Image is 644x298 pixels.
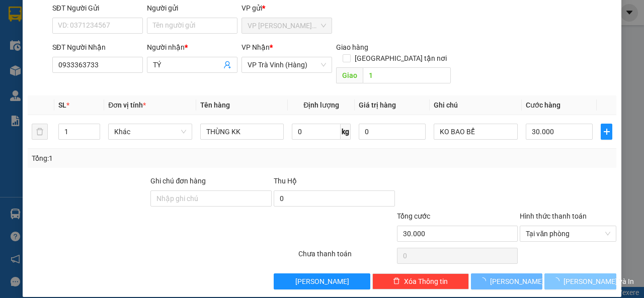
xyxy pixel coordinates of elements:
input: VD: Bàn, Ghế [200,124,284,140]
button: [PERSON_NAME] [471,273,543,289]
p: NHẬN: [4,43,147,53]
span: VP Trần Phú (Hàng) [248,18,326,33]
input: Ghi chú đơn hàng [150,190,272,207]
span: Khác [114,124,186,139]
div: Chưa thanh toán [297,248,396,266]
span: Decrease Value [89,132,100,139]
button: [PERSON_NAME] và In [544,273,616,289]
div: Người nhận [147,42,237,53]
button: deleteXóa Thông tin [372,273,469,289]
span: Cước hàng [526,101,560,109]
div: SĐT Người Gửi [52,3,143,14]
span: [PERSON_NAME] [490,276,544,287]
span: delete [393,277,400,285]
span: down [92,133,98,139]
span: [PERSON_NAME] và In [563,276,634,287]
button: delete [32,124,48,140]
span: [GEOGRAPHIC_DATA] tận nơi [351,53,451,64]
button: [PERSON_NAME] [274,273,370,289]
span: Giá trị hàng [359,101,396,109]
span: VP Nhận [242,43,270,51]
span: Increase Value [89,124,100,132]
input: Dọc đường [363,67,450,83]
div: SĐT Người Nhận [52,42,143,53]
span: Xóa Thông tin [404,276,448,287]
span: plus [601,128,612,136]
button: plus [601,124,612,140]
span: VP Cầu Ngang [28,43,80,53]
span: Định lượng [303,101,339,109]
label: Hình thức thanh toán [520,212,587,220]
span: Đơn vị tính [108,101,146,109]
span: VP Trà Vinh (Hàng) [248,57,326,72]
span: loading [552,277,563,284]
span: loading [479,277,490,284]
span: close-circle [605,231,611,237]
span: Tại văn phòng [526,226,610,241]
span: user-add [223,61,231,69]
th: Ghi chú [430,95,522,115]
span: GIAO: [4,65,72,75]
input: Ghi Chú [434,124,518,140]
div: VP gửi [242,3,332,14]
div: Tổng: 1 [32,153,250,164]
strong: BIÊN NHẬN GỬI HÀNG [34,6,117,15]
span: SL [58,101,66,109]
span: NHẬN BXMT [26,65,72,75]
label: Ghi chú đơn hàng [150,177,206,185]
div: Người gửi [147,3,237,14]
span: Giao [336,67,363,83]
p: GỬI: [4,20,147,39]
span: Tổng cước [397,212,430,220]
span: Giao hàng [336,43,368,51]
span: 0962022424 - [4,54,71,64]
span: [PERSON_NAME] [295,276,349,287]
span: VP [PERSON_NAME] ([GEOGRAPHIC_DATA]) - [4,20,94,39]
span: Tên hàng [200,101,230,109]
span: up [92,126,98,132]
span: kg [341,124,351,140]
span: TÂM [54,54,71,64]
input: 0 [359,124,426,140]
span: Thu Hộ [274,177,297,185]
